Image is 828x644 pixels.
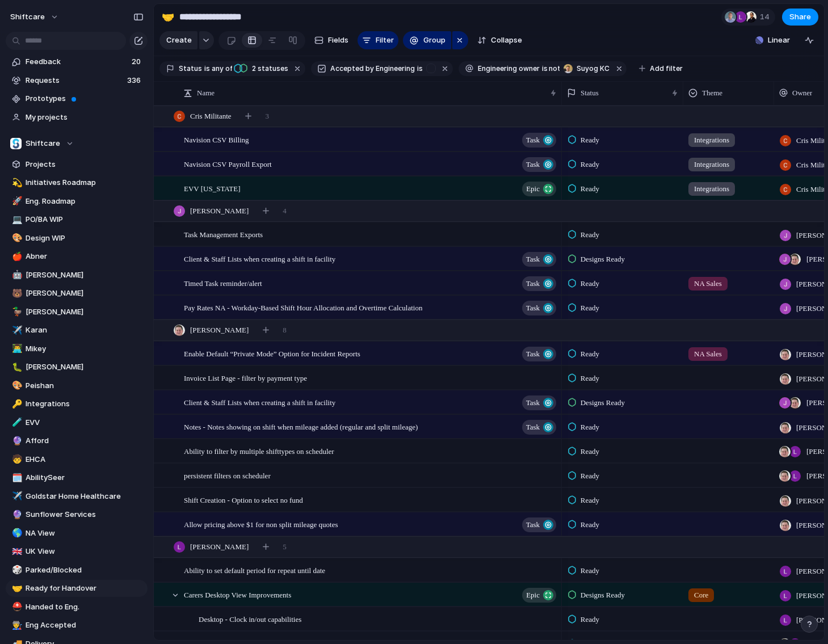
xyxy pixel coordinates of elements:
[650,64,683,74] span: Add filter
[581,348,599,360] span: Ready
[522,133,556,148] button: Task
[581,183,599,195] span: Ready
[26,417,144,428] span: EVV
[526,251,540,267] span: Task
[526,132,540,148] span: Task
[526,587,540,603] span: Epic
[26,546,144,557] span: UK View
[6,377,148,394] a: 🎨Peishan
[6,53,148,70] a: Feedback20
[6,267,148,284] div: 🤖[PERSON_NAME]
[184,469,271,482] span: persistent filters on scheduler
[6,562,148,579] a: 🎲Parked/Blocked
[768,35,790,46] span: Linear
[10,398,22,410] button: 🔑
[12,287,20,300] div: 🐻
[10,601,22,613] button: ⛑️
[10,233,22,244] button: 🎨
[184,133,249,146] span: Navision CSV Billing
[12,416,20,429] div: 🧪
[6,211,148,228] div: 💻PO/BA WIP
[522,301,556,315] button: Task
[26,93,144,104] span: Prototypes
[522,252,556,267] button: Task
[581,565,599,576] span: Ready
[694,159,729,170] span: Integrations
[26,620,144,631] span: Eng Accepted
[581,470,599,482] span: Ready
[581,229,599,241] span: Ready
[6,174,148,191] a: 💫Initiatives Roadmap
[581,278,599,289] span: Ready
[283,325,287,336] span: 8
[26,472,144,483] span: AbilitySeer
[6,617,148,634] a: 👨‍🏭Eng Accepted
[12,619,20,632] div: 👨‍🏭
[328,35,348,46] span: Fields
[6,340,148,357] a: 👨‍💻Mikey
[283,205,287,217] span: 4
[403,31,451,49] button: Group
[184,252,335,265] span: Client & Staff Lists when creating a shift in facility
[26,380,144,392] span: Peishan
[166,35,192,46] span: Create
[526,346,540,362] span: Task
[210,64,232,74] span: any of
[6,414,148,431] a: 🧪EVV
[702,87,722,99] span: Theme
[266,111,270,122] span: 3
[12,176,20,190] div: 💫
[184,182,240,195] span: EVV [US_STATE]
[12,563,20,576] div: 🎲
[26,112,144,123] span: My projects
[6,599,148,616] a: ⛑️Handed to Eng.
[159,31,197,49] button: Create
[184,347,360,360] span: Enable Default “Private Mode” Option for Incident Reports
[6,580,148,597] a: 🤝Ready for Handover
[26,528,144,539] span: NA View
[581,302,599,314] span: Ready
[10,417,22,428] button: 🧪
[6,304,148,321] div: 🦆[PERSON_NAME]
[694,590,708,601] span: Core
[26,251,144,262] span: Abner
[10,288,22,299] button: 🐻
[6,322,148,339] div: ✈️Karan
[417,64,423,74] span: is
[6,359,148,376] a: 🐛[PERSON_NAME]
[184,157,272,170] span: Navision CSV Payroll Export
[782,9,818,26] button: Share
[184,371,307,384] span: Invoice List Page - filter by payment type
[26,159,144,170] span: Projects
[12,342,20,355] div: 👨‍💻
[310,31,353,49] button: Fields
[6,543,148,560] div: 🇬🇧UK View
[6,451,148,468] a: 🧒EHCA
[190,205,249,217] span: [PERSON_NAME]
[12,508,20,521] div: 🔮
[6,193,148,210] a: 🚀Eng. Roadmap
[473,31,527,49] button: Collapse
[6,90,148,107] a: Prototypes
[12,361,20,374] div: 🐛
[179,64,202,74] span: Status
[581,397,625,409] span: Designs Ready
[26,138,60,149] span: Shiftcare
[694,183,729,195] span: Integrations
[249,64,258,73] span: 2
[581,590,625,601] span: Designs Ready
[10,435,22,447] button: 🔮
[6,230,148,247] a: 🎨Design WIP
[10,509,22,520] button: 🔮
[26,56,128,68] span: Feedback
[6,285,148,302] a: 🐻[PERSON_NAME]
[26,325,144,336] span: Karan
[159,8,177,26] button: 🤝
[184,588,291,601] span: Carers Desktop View Improvements
[10,620,22,631] button: 👨‍🏭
